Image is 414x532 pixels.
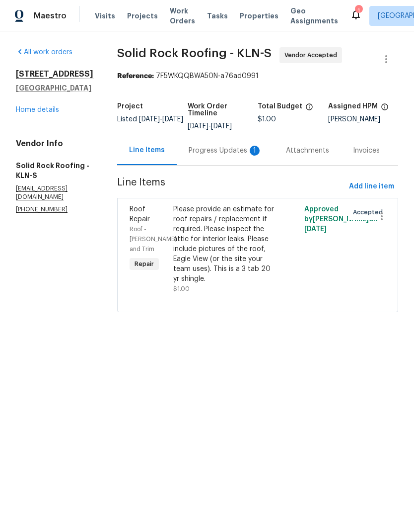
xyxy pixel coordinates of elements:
span: - [139,116,183,123]
a: All work orders [16,49,72,56]
span: Roof - [PERSON_NAME] and Trim [130,226,177,252]
span: Vendor Accepted [284,50,341,60]
div: Attachments [286,146,329,156]
span: Work Orders [170,6,195,26]
span: The hpm assigned to this work order. [381,103,389,116]
button: Add line item [345,177,398,196]
h5: Assigned HPM [328,103,378,110]
h5: Total Budget [258,103,302,110]
span: [DATE] [162,116,183,123]
span: Tasks [207,12,228,19]
span: Geo Assignments [290,6,338,26]
span: [DATE] [304,226,327,233]
span: Visits [95,11,115,21]
div: 1 [250,146,260,156]
span: Properties [240,11,278,21]
h5: Solid Rock Roofing - KLN-S [16,161,93,180]
span: Roof Repair [130,206,150,223]
span: $1.00 [258,116,276,123]
div: Invoices [353,146,380,156]
span: Add line item [349,180,394,193]
b: Reference: [117,73,154,80]
span: Repair [131,259,158,269]
div: [PERSON_NAME] [328,116,399,123]
span: Accepted [353,207,387,217]
span: The total cost of line items that have been proposed by Opendoor. This sum includes line items th... [305,103,313,116]
span: Maestro [34,11,67,21]
h5: Work Order Timeline [188,103,258,117]
span: Listed [117,116,183,123]
span: Solid Rock Roofing - KLN-S [117,47,272,59]
h5: Project [117,103,143,110]
span: - [188,123,232,130]
span: Projects [127,11,158,21]
span: $1.00 [173,286,190,292]
span: Line Items [117,177,345,196]
h4: Vendor Info [16,139,93,149]
div: 1 [355,6,362,16]
span: Approved by [PERSON_NAME] on [304,206,378,233]
div: Progress Updates [189,146,262,156]
span: [DATE] [139,116,160,123]
div: 7F5WKQQBWA50N-a76ad0991 [117,71,398,81]
a: Home details [16,106,59,113]
span: [DATE] [211,123,232,130]
div: Please provide an estimate for roof repairs / replacement if required. Please inspect the attic f... [173,204,276,284]
div: Line Items [129,145,165,155]
span: [DATE] [188,123,208,130]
